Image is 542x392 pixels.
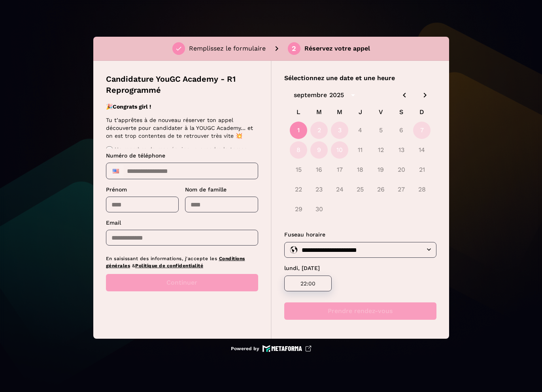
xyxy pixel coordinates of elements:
p: En saisissant des informations, j'accepte les [106,255,258,269]
span: M [312,104,326,120]
span: L [291,104,306,120]
button: 7 sept. 2025 [413,122,431,139]
div: septembre [294,90,327,100]
span: V [374,104,388,120]
a: Conditions générales [106,256,245,268]
p: Candidature YouGC Academy - R1 Reprogrammé [106,73,258,96]
p: Sélectionnez une date et une heure [284,73,436,83]
p: Tu t’apprêtes à de nouveau réserver ton appel découverte pour candidater à la YOUGC Academy… et o... [106,116,256,140]
button: 10 sept. 2025 [331,141,348,159]
button: 1 sept. 2025 [290,122,307,139]
span: S [394,104,408,120]
p: Réservez votre appel [304,44,370,53]
p: Remplissez le formulaire [189,44,266,53]
span: Prénom [106,186,127,193]
span: Email [106,219,121,226]
button: 3 sept. 2025 [331,122,348,139]
button: 9 sept. 2025 [310,141,328,159]
button: 2 sept. 2025 [310,122,328,139]
p: 💬 Un membre de mon équipe va prendre le temps d’échanger avec toi en visio pendant 30 à 45 minute... [106,145,256,169]
button: 8 sept. 2025 [290,141,307,159]
span: Numéro de téléphone [106,152,165,159]
button: Next month [418,88,432,102]
a: Politique de confidentialité [135,263,203,268]
span: & [132,263,136,268]
span: D [415,104,429,120]
span: M [332,104,347,120]
button: calendar view is open, switch to year view [346,88,360,102]
span: J [353,104,367,120]
button: Previous month [398,88,411,102]
p: lundi, [DATE] [284,264,436,272]
p: Powered by [231,345,259,352]
div: 2025 [329,90,344,100]
strong: Congrats girl ! [113,103,151,110]
p: 22:00 [294,280,322,287]
p: Fuseau horaire [284,231,436,239]
button: Open [424,245,434,254]
p: 🎉 [106,103,256,111]
div: United States: + 1 [108,165,124,177]
span: Nom de famille [185,186,227,193]
a: Powered by [231,345,312,352]
div: 2 [292,45,296,52]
